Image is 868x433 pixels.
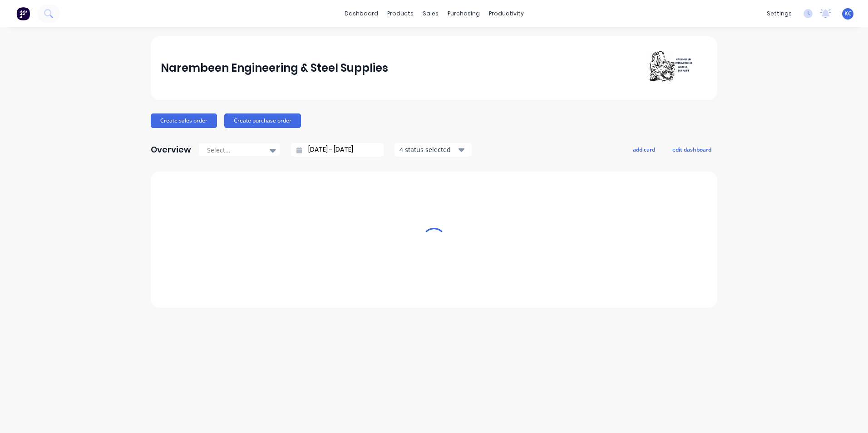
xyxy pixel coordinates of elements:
[151,141,191,159] div: Overview
[666,143,717,155] button: edit dashboard
[762,7,796,20] div: settings
[443,7,484,20] div: purchasing
[151,113,217,128] button: Create sales order
[844,10,852,18] span: KC
[484,7,528,20] div: productivity
[644,50,707,86] img: Narembeen Engineering & Steel Supplies
[627,143,661,155] button: add card
[340,7,383,20] a: dashboard
[224,113,301,128] button: Create purchase order
[161,59,388,77] div: Narembeen Engineering & Steel Supplies
[418,7,443,20] div: sales
[395,143,472,157] button: 4 status selected
[16,7,30,20] img: Factory
[383,7,418,20] div: products
[399,145,457,154] div: 4 status selected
